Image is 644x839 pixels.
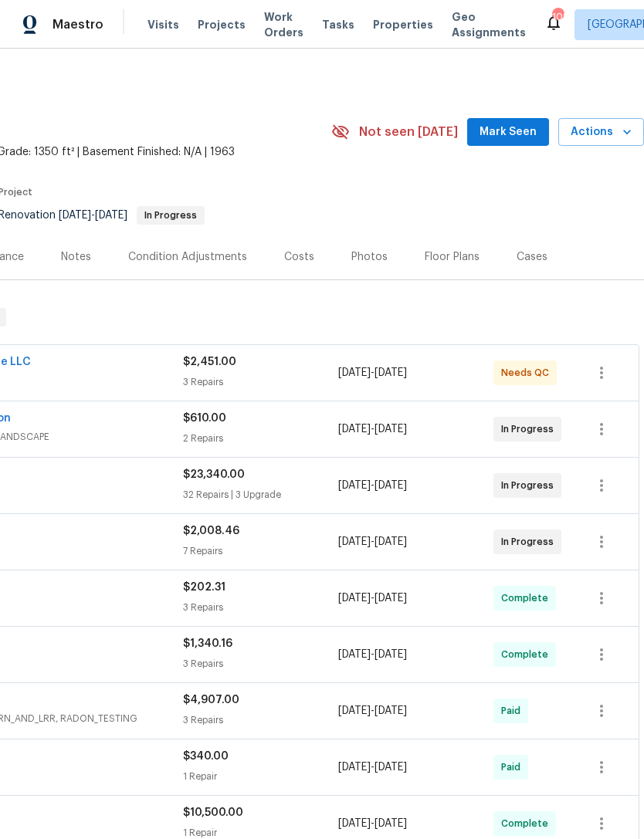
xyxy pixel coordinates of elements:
[375,593,407,604] span: [DATE]
[338,421,407,437] span: -
[338,424,371,435] span: [DATE]
[501,590,554,606] span: Complete
[264,9,303,40] span: Work Orders
[183,582,225,593] span: $202.31
[375,818,407,829] span: [DATE]
[322,19,354,30] span: Tasks
[452,9,526,40] span: Geo Assignments
[53,17,103,32] span: Maestro
[338,649,371,660] span: [DATE]
[338,705,371,716] span: [DATE]
[338,367,371,378] span: [DATE]
[183,807,243,818] span: $10,500.00
[480,123,537,142] span: Mark Seen
[552,9,563,25] div: 108
[183,413,226,424] span: $610.00
[375,705,407,716] span: [DATE]
[338,365,407,381] span: -
[59,210,127,221] span: -
[183,751,229,762] span: $340.00
[375,424,407,435] span: [DATE]
[338,759,407,775] span: -
[183,769,338,784] div: 1 Repair
[338,703,407,719] span: -
[501,647,554,662] span: Complete
[501,534,560,550] span: In Progress
[183,526,239,536] span: $2,008.46
[95,210,127,221] span: [DATE]
[375,536,407,547] span: [DATE]
[183,600,338,615] div: 3 Repairs
[183,487,338,502] div: 32 Repairs | 3 Upgrade
[183,374,338,390] div: 3 Repairs
[338,816,407,831] span: -
[183,469,245,480] span: $23,340.00
[183,695,239,705] span: $4,907.00
[425,249,480,265] div: Floor Plans
[338,536,371,547] span: [DATE]
[338,478,407,493] span: -
[183,543,338,559] div: 7 Repairs
[501,759,527,775] span: Paid
[501,816,554,831] span: Complete
[128,249,247,265] div: Condition Adjustments
[338,590,407,606] span: -
[375,762,407,773] span: [DATE]
[138,211,203,220] span: In Progress
[59,210,91,221] span: [DATE]
[501,365,555,381] span: Needs QC
[375,367,407,378] span: [DATE]
[183,638,232,649] span: $1,340.16
[375,480,407,491] span: [DATE]
[338,818,371,829] span: [DATE]
[558,118,644,147] button: Actions
[338,480,371,491] span: [DATE]
[467,118,549,147] button: Mark Seen
[147,17,179,32] span: Visits
[183,431,338,446] div: 2 Repairs
[571,123,632,142] span: Actions
[183,656,338,672] div: 3 Repairs
[284,249,314,265] div: Costs
[359,124,458,140] span: Not seen [DATE]
[375,649,407,660] span: [DATE]
[338,647,407,662] span: -
[351,249,388,265] div: Photos
[338,762,371,773] span: [DATE]
[338,593,371,604] span: [DATE]
[183,357,236,367] span: $2,451.00
[198,17,246,32] span: Projects
[517,249,547,265] div: Cases
[501,703,527,719] span: Paid
[61,249,91,265] div: Notes
[183,712,338,728] div: 3 Repairs
[501,478,560,493] span: In Progress
[338,534,407,550] span: -
[373,17,433,32] span: Properties
[501,421,560,437] span: In Progress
